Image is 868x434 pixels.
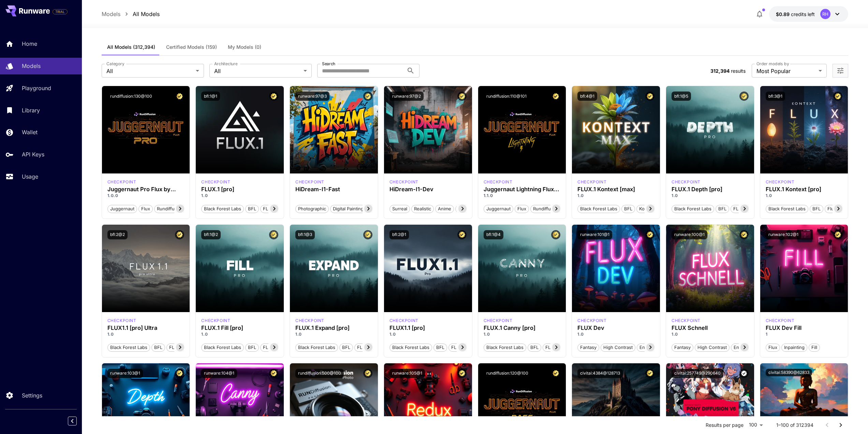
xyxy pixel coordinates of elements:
span: Environment [731,344,763,351]
button: juggernaut [107,204,137,213]
button: bfl:1@5 [672,92,691,101]
button: civitai:257749@290640 [672,369,723,378]
span: High Contrast [695,344,729,351]
h3: FLUX.1 Fill [pro] [201,325,278,331]
button: High Contrast [695,343,730,352]
span: BFL [716,206,729,212]
h3: FLUX.1 Kontext [pro] [766,186,843,193]
p: checkpoint [201,318,230,324]
p: 1.0 [766,193,843,199]
p: checkpoint [577,318,606,324]
div: FLUX.1 Depth [pro] [672,186,749,193]
button: rundiffusion:500@100 [295,369,344,378]
span: BFL [528,344,541,351]
button: Verified working [739,369,749,378]
button: BFL [528,343,541,352]
div: fluxpro [295,318,324,324]
p: checkpoint [295,318,324,324]
button: FLUX.1 [pro] [260,204,292,213]
button: Go to next page [834,418,848,432]
button: bfl:1@1 [201,92,220,101]
div: fluxpro [201,179,230,185]
span: FLUX1.1 [pro] Ultra [167,344,211,351]
div: FLUX.1 D [484,179,513,185]
span: All [106,67,193,75]
div: FLUX Dev [577,325,654,331]
div: RH [820,9,830,19]
button: flux [138,204,153,213]
p: 1.1.0 [484,193,561,199]
button: BFL [151,343,165,352]
button: civitai:58390@62833 [766,369,812,376]
span: Realistic [412,206,433,212]
span: Black Forest Labs [202,344,244,351]
button: Certified Model – Vetted for best performance and includes a commercial license. [269,230,278,239]
span: $0.89 [776,11,791,17]
p: checkpoint [107,318,136,324]
span: BFL [434,344,447,351]
h3: FLUX1.1 [pro] [389,325,467,331]
p: 1.0 [484,331,561,337]
div: FLUX.1 Kontext [pro] [766,179,795,185]
button: Certified Model – Vetted for best performance and includes a commercial license. [175,230,184,239]
span: Flux Kontext [825,206,856,212]
button: Collapse sidebar [68,417,77,425]
span: Fill [809,344,820,351]
button: Black Forest Labs [389,343,432,352]
div: HiDream-I1-Dev [389,186,467,193]
button: Environment [637,343,669,352]
button: rundiffusion:110@101 [484,92,529,101]
p: 1.0 [201,193,278,199]
span: Kontext [637,206,658,212]
div: fluxpro [484,318,513,324]
h3: FLUX.1 Kontext [max] [577,186,654,193]
button: bfl:1@2 [201,230,221,239]
span: Black Forest Labs [766,206,808,212]
p: All Models [133,10,160,18]
p: 1.0 [577,193,654,199]
h3: FLUX.1 Canny [pro] [484,325,561,331]
button: BFL [245,343,259,352]
h3: FLUX.1 [pro] [201,186,278,193]
span: Most Popular [756,67,816,75]
button: Realistic [411,204,434,213]
button: Stylized [455,204,477,213]
p: 1.0 [577,331,654,337]
div: fluxpro [389,318,418,324]
button: BFL [621,204,635,213]
div: Collapse sidebar [73,415,82,427]
button: Black Forest Labs [201,343,244,352]
button: FLUX.1 Depth [pro] [731,204,776,213]
button: BFL [810,204,823,213]
span: FLUX.1 [pro] [261,206,292,212]
button: runware:100@1 [672,230,707,239]
span: Black Forest Labs [296,344,338,351]
button: runware:103@1 [107,369,143,378]
span: credits left [791,11,815,17]
p: 1.0.0 [107,193,185,199]
button: Certified Model – Vetted for best performance and includes a commercial license. [175,92,184,101]
div: FLUX.1 D [766,318,795,324]
span: Black Forest Labs [202,206,244,212]
button: BFL [339,343,353,352]
button: Flux [766,343,780,352]
button: runware:97@3 [295,92,329,101]
p: checkpoint [672,179,701,185]
button: FLUX.1 Fill [pro] [260,343,299,352]
div: FLUX.1 S [672,318,701,324]
button: BFL [433,343,447,352]
span: BFL [246,206,259,212]
span: Flux [766,344,780,351]
button: rundiffusion:120@100 [484,369,531,378]
div: 100 [746,420,765,430]
span: Fantasy [672,344,693,351]
span: Environment [637,344,668,351]
button: rundiffusion [154,204,186,213]
span: juggernaut [108,206,137,212]
button: Digital Painting [330,204,366,213]
div: Juggernaut Lightning Flux by RunDiffusion [484,186,561,193]
p: Usage [22,172,38,181]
